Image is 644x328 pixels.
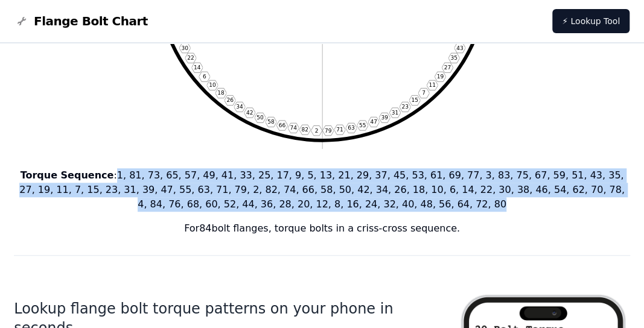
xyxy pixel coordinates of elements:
[267,119,275,125] text: 58
[401,104,409,110] text: 23
[381,115,388,121] text: 39
[217,90,225,96] text: 18
[429,82,436,88] text: 11
[444,65,451,71] text: 27
[411,97,418,103] text: 15
[314,127,318,133] text: 2
[348,125,355,131] text: 63
[359,122,366,128] text: 55
[391,110,398,116] text: 31
[14,221,630,236] p: For 84 bolt flanges, torque bolts in a criss-cross sequence.
[324,127,331,133] text: 79
[236,104,243,110] text: 34
[257,115,264,121] text: 50
[181,45,188,51] text: 30
[14,168,630,212] p: : 1, 81, 73, 65, 57, 49, 41, 33, 25, 17, 9, 5, 13, 21, 29, 37, 45, 53, 61, 69, 77, 3, 83, 75, 67,...
[14,13,148,30] a: Flange Bolt Chart LogoFlange Bolt Chart
[278,122,285,128] text: 66
[436,74,444,80] text: 19
[193,65,200,71] text: 14
[301,127,308,133] text: 82
[456,45,463,51] text: 43
[450,55,457,61] text: 35
[290,125,297,131] text: 74
[370,119,377,125] text: 47
[202,74,206,80] text: 6
[422,90,426,96] text: 7
[552,9,630,33] a: ⚡ Lookup Tool
[187,55,194,61] text: 22
[34,13,148,30] span: Flange Bolt Chart
[209,82,216,88] text: 10
[226,97,234,103] text: 26
[21,169,114,181] b: Torque Sequence
[14,14,29,28] img: Flange Bolt Chart Logo
[336,127,343,133] text: 71
[246,110,253,116] text: 42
